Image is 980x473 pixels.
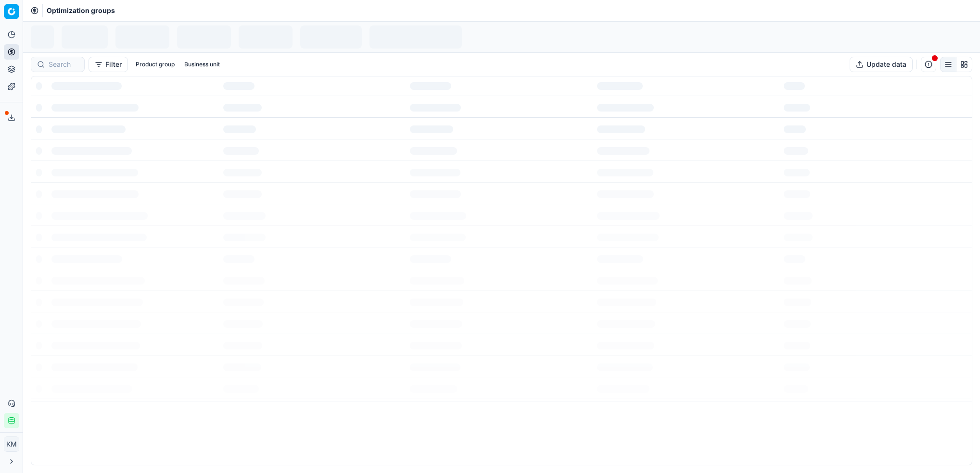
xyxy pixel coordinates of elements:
[180,59,224,70] button: Business unit
[49,60,78,69] input: Search
[47,6,115,15] span: Optimization groups
[47,6,115,15] nav: breadcrumb
[89,57,128,72] button: Filter
[4,436,19,452] button: КM
[850,57,913,72] button: Update data
[4,437,19,451] span: КM
[132,59,178,70] button: Product group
